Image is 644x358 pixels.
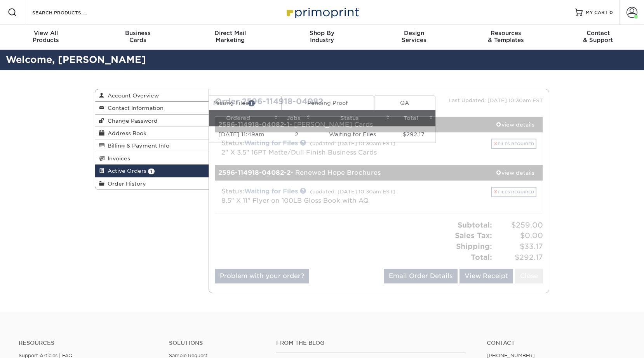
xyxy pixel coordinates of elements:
[494,230,543,241] span: $0.00
[494,220,543,231] span: $259.00
[104,168,146,174] span: Active Orders
[244,188,298,195] a: Waiting for Files
[276,30,368,43] div: Industry
[460,30,552,43] div: & Templates
[515,269,543,283] a: Close
[384,269,458,283] a: Email Order Details
[488,165,543,181] a: view details
[276,340,466,346] h4: From the Blog
[209,96,379,107] div: Order 2596-114918-04082
[104,118,158,124] span: Change Password
[95,102,209,114] a: Contact Information
[487,340,625,346] a: Contact
[104,155,130,162] span: Invoices
[449,97,543,103] small: Last Updated: [DATE] 10:30am EST
[218,121,289,128] strong: 2596-114918-04082-1
[491,139,536,149] a: FILES REQUIRED
[586,9,608,16] span: MY CART
[460,25,552,50] a: Resources& Templates
[455,231,492,240] strong: Sales Tax:
[184,30,276,43] div: Marketing
[460,269,513,283] a: View Receipt
[458,221,492,229] strong: Subtotal:
[148,169,155,174] span: 1
[368,25,460,50] a: DesignServices
[104,92,159,99] span: Account Overview
[310,189,395,195] small: (updated: [DATE] 10:30am EST)
[95,152,209,165] a: Invoices
[104,105,164,111] span: Contact Information
[491,187,536,197] a: FILES REQUIRED
[104,130,146,136] span: Address Book
[95,139,209,152] a: Billing & Payment Info
[460,30,552,36] span: Resources
[609,10,613,15] span: 0
[552,30,644,43] div: & Support
[92,30,184,43] div: Cards
[494,241,543,252] span: $33.17
[95,127,209,139] a: Address Book
[95,165,209,177] a: Active Orders 1
[95,89,209,102] a: Account Overview
[552,30,644,36] span: Contact
[221,149,377,156] a: 2" X 3.5" 16PT Matte/Dull Finish Business Cards
[216,187,433,205] div: Status:
[218,169,291,176] strong: 2596-114918-04082-2
[368,30,460,36] span: Design
[95,177,209,189] a: Order History
[494,252,543,263] span: $292.17
[471,253,492,261] strong: Total:
[31,8,107,17] input: SEARCH PRODUCTS.....
[456,242,492,250] strong: Shipping:
[216,139,433,157] div: Status:
[244,139,298,147] a: Waiting for Files
[215,269,309,283] a: Problem with your order?
[310,141,395,146] small: (updated: [DATE] 10:30am EST)
[283,4,361,21] img: Primoprint
[104,143,169,149] span: Billing & Payment Info
[488,117,543,132] a: view details
[169,340,265,346] h4: Solutions
[368,30,460,43] div: Services
[92,25,184,50] a: BusinessCards
[95,115,209,127] a: Change Password
[215,117,488,132] div: - [PERSON_NAME] Cards
[215,165,488,181] div: - Renewed Hope Brochures
[184,30,276,36] span: Direct Mail
[552,25,644,50] a: Contact& Support
[276,30,368,36] span: Shop By
[276,25,368,50] a: Shop ByIndustry
[19,340,157,346] h4: Resources
[92,30,184,36] span: Business
[184,25,276,50] a: Direct MailMarketing
[104,181,146,187] span: Order History
[221,197,369,204] a: 8.5" X 11" Flyer on 100LB Gloss Book with AQ
[488,121,543,129] div: view details
[488,169,543,177] div: view details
